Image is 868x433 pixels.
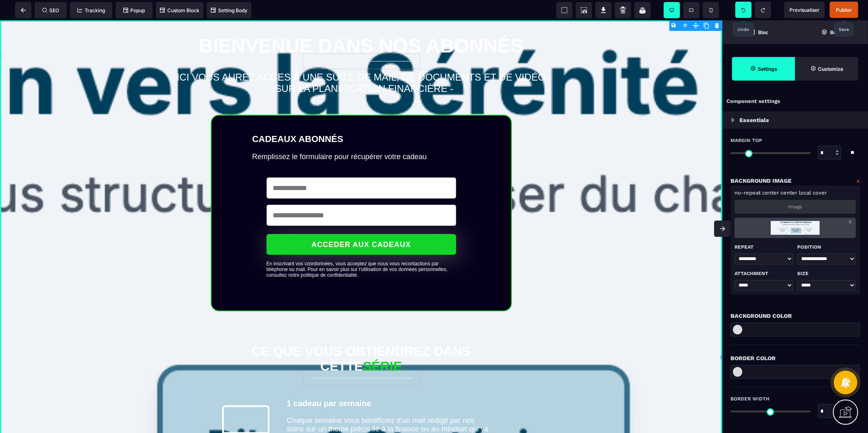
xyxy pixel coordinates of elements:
[795,20,868,44] span: Open Layer Manager
[287,394,494,424] text: Chaque semaine vous bénéficiez d'un mail rédigé par nos soins sur un thème précis lié à la financ...
[758,29,768,35] strong: Bloc
[287,378,372,387] b: 1 cadeau par semaine
[732,57,795,81] span: Settings
[730,311,860,321] div: Background Color
[848,218,852,225] a: x
[799,190,811,196] span: local
[107,47,616,78] h2: - ICI VOUS AUREZ ACCES À UNE SUITE DE MAIL, DE DOCUMENTS ET DE VIDÉO - - SUR LA PLANIFICATION FIN...
[160,7,199,13] span: Custom Block
[363,339,402,353] span: Série
[730,396,770,402] span: Border Width
[735,242,793,252] p: Repeat
[789,7,820,13] span: Previsualiser
[830,29,842,35] strong: Body
[722,94,868,109] div: Component settings
[730,176,791,186] p: Background Image
[762,190,797,196] span: center center
[836,7,852,13] span: Publier
[211,7,247,13] span: Setting Body
[788,204,802,210] p: Image
[730,353,860,363] div: Border Color
[211,319,512,358] h1: Ce que vous obtiendrez dans cette
[857,176,860,186] a: x
[818,66,843,72] strong: Customize
[267,238,456,258] text: En inscrivant vos coordonnées, vous acceptez que nous vous recontactions par téléphone ou mail. P...
[107,10,616,41] h1: Bienvenue dans nos abonnés
[784,2,825,18] span: Preview
[730,137,762,144] span: Margin Top
[576,2,592,18] span: Screenshot
[252,130,470,143] text: Remplissez le formulaire pour récupérer votre cadeau
[795,57,858,81] span: Open Style Manager
[797,269,856,278] p: Size
[77,7,105,13] span: Tracking
[735,269,793,278] p: Attachment
[722,20,795,44] span: Open Blocks
[42,7,59,13] span: SEO
[252,112,470,126] text: CADEAUX ABONNÉS
[731,118,735,122] img: loading
[771,218,819,238] img: loading
[813,190,827,196] span: cover
[758,66,777,72] strong: Settings
[556,2,573,18] span: View components
[123,7,145,13] span: Popup
[267,214,456,234] button: ACCEDER AUX CADEAUX
[739,115,769,125] p: Essentials
[735,190,761,196] span: no-repeat
[797,242,856,252] p: Position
